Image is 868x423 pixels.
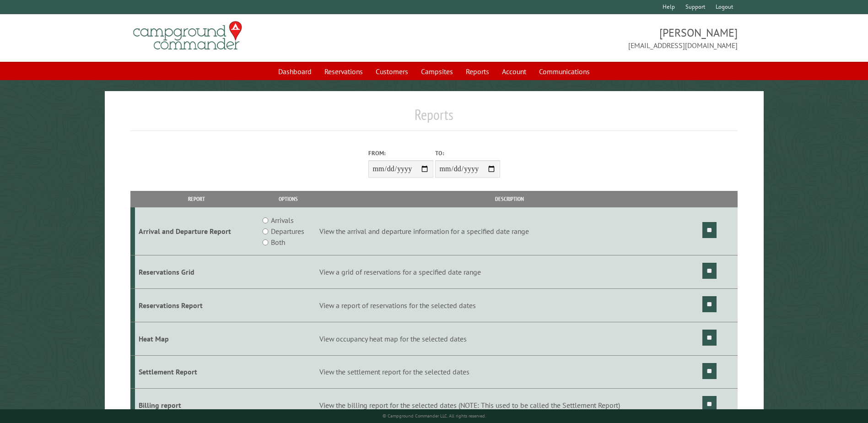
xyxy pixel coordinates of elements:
td: Arrival and Departure Report [135,207,258,255]
a: Account [496,63,532,80]
label: To: [435,149,500,157]
a: Communications [534,63,595,80]
td: View occupancy heat map for the selected dates [318,322,701,355]
th: Description [318,191,701,207]
td: Heat Map [135,322,258,355]
td: Reservations Grid [135,255,258,289]
th: Options [258,191,318,207]
td: View a grid of reservations for a specified date range [318,255,701,289]
th: Report [135,191,258,207]
h1: Reports [130,106,737,131]
label: Both [271,237,285,248]
td: Billing report [135,389,258,422]
a: Reports [460,63,495,80]
label: Arrivals [271,215,294,226]
a: Customers [370,63,414,80]
td: View the arrival and departure information for a specified date range [318,207,701,255]
label: From: [368,149,433,157]
a: Dashboard [273,63,317,80]
td: View the settlement report for the selected dates [318,355,701,389]
small: © Campground Commander LLC. All rights reserved. [383,413,486,419]
td: View a report of reservations for the selected dates [318,288,701,322]
span: [PERSON_NAME] [EMAIL_ADDRESS][DOMAIN_NAME] [434,25,738,51]
a: Reservations [319,63,368,80]
img: Campground Commander [130,18,245,54]
a: Campsites [415,63,458,80]
label: Departures [271,226,304,237]
td: Settlement Report [135,355,258,389]
td: Reservations Report [135,288,258,322]
td: View the billing report for the selected dates (NOTE: This used to be called the Settlement Report) [318,389,701,422]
